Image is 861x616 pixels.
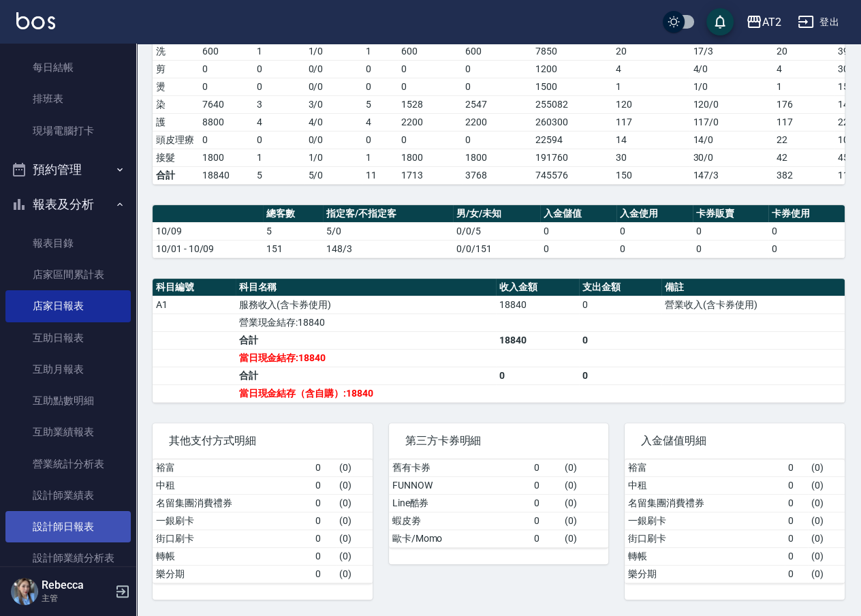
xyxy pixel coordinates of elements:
[5,83,131,114] a: 排班表
[625,512,784,529] td: 一銀刷卡
[153,279,845,403] table: a dense table
[398,131,462,149] td: 0
[253,131,305,149] td: 0
[689,149,773,166] td: 30 / 0
[616,240,693,258] td: 0
[312,565,336,583] td: 0
[540,222,616,240] td: 0
[304,60,362,78] td: 0 / 0
[625,529,784,547] td: 街口刷卡
[398,42,462,60] td: 600
[398,95,462,113] td: 1528
[785,529,809,547] td: 0
[5,385,131,416] a: 互助點數明細
[362,60,398,78] td: 0
[304,113,362,131] td: 4 / 0
[693,222,769,240] td: 0
[153,512,312,529] td: 一銀刷卡
[453,205,540,223] th: 男/女/未知
[362,113,398,131] td: 4
[5,52,131,83] a: 每日結帳
[496,296,579,313] td: 18840
[312,529,336,547] td: 0
[236,331,497,349] td: 合計
[199,166,253,184] td: 18840
[689,95,773,113] td: 120 / 0
[531,459,561,477] td: 0
[362,95,398,113] td: 5
[579,279,662,296] th: 支出金額
[11,578,38,605] img: Person
[462,42,533,60] td: 600
[616,205,693,223] th: 入金使用
[625,459,845,583] table: a dense table
[153,113,199,131] td: 護
[153,459,312,477] td: 裕富
[304,131,362,149] td: 0 / 0
[389,476,531,494] td: FUNNOW
[462,113,533,131] td: 2200
[362,42,398,60] td: 1
[785,565,809,583] td: 0
[792,10,845,35] button: 登出
[5,416,131,448] a: 互助業績報表
[153,459,373,583] table: a dense table
[532,78,612,95] td: 1500
[808,565,845,583] td: ( 0 )
[689,113,773,131] td: 117 / 0
[236,384,497,402] td: 當日現金結存（含自購）:18840
[336,512,373,529] td: ( 0 )
[5,480,131,511] a: 設計師業績表
[199,42,253,60] td: 600
[773,95,834,113] td: 176
[496,331,579,349] td: 18840
[5,290,131,322] a: 店家日報表
[323,222,453,240] td: 5/0
[808,529,845,547] td: ( 0 )
[16,12,55,29] img: Logo
[398,113,462,131] td: 2200
[612,166,690,184] td: 150
[153,222,263,240] td: 10/09
[336,529,373,547] td: ( 0 )
[532,113,612,131] td: 260300
[561,459,608,477] td: ( 0 )
[689,166,773,184] td: 147/3
[612,95,690,113] td: 120
[336,459,373,477] td: ( 0 )
[389,512,531,529] td: 蝦皮劵
[398,166,462,184] td: 1713
[531,494,561,512] td: 0
[153,279,236,296] th: 科目編號
[153,166,199,184] td: 合計
[531,529,561,547] td: 0
[706,8,734,35] button: save
[496,367,579,384] td: 0
[389,459,531,477] td: 舊有卡券
[540,205,616,223] th: 入金儲值
[773,166,834,184] td: 382
[398,60,462,78] td: 0
[153,547,312,565] td: 轉帳
[773,42,834,60] td: 20
[773,78,834,95] td: 1
[253,78,305,95] td: 0
[661,279,845,296] th: 備註
[362,131,398,149] td: 0
[236,279,497,296] th: 科目名稱
[453,222,540,240] td: 0/0/5
[304,42,362,60] td: 1 / 0
[389,494,531,512] td: Line酷券
[808,494,845,512] td: ( 0 )
[199,60,253,78] td: 0
[153,565,312,583] td: 樂分期
[762,14,781,31] div: AT2
[153,494,312,512] td: 名留集團消費禮券
[579,296,662,313] td: 0
[362,166,398,184] td: 11
[5,448,131,480] a: 營業統計分析表
[362,78,398,95] td: 0
[462,166,533,184] td: 3768
[153,60,199,78] td: 剪
[199,78,253,95] td: 0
